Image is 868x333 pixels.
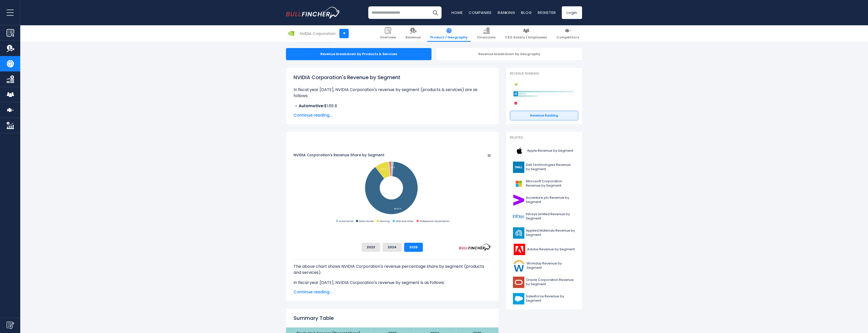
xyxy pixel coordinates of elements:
[513,145,526,157] img: AAPL logo
[294,112,491,118] span: Continue reading...
[390,166,395,169] tspan: 1.3 %
[294,87,491,99] p: In fiscal year [DATE], NVIDIA Corporation's revenue by segment (products & services) are as follows:
[510,275,578,289] a: Oracle Corporation Revenue by Segment
[294,103,491,109] li: $1.69 B
[380,219,390,223] text: Gaming
[510,72,578,76] p: Revenue Ranking
[527,247,575,252] span: Adobe Revenue by Segment
[299,103,324,109] b: Automotive:
[362,243,380,252] button: 2023
[477,35,495,40] span: Financials
[394,208,402,210] tspan: 88.27 %
[339,29,349,38] a: +
[377,25,399,42] a: Overview
[526,163,575,171] span: Dell Technologies Revenue by Segment
[527,149,573,153] span: Apple Revenue by Segment
[513,194,524,206] img: ACN logo
[469,10,492,15] a: Companies
[505,35,547,40] span: CEO Salary / Employees
[513,277,524,288] img: ORCL logo
[294,263,491,276] p: The above chart shows NVIDIA Corporation's revenue percentage share by segment (products and serv...
[553,25,582,42] a: Competitors
[286,48,431,60] div: Revenue breakdown by Products & Services
[512,100,519,106] img: Broadcom competitors logo
[513,162,524,173] img: DELL logo
[451,10,463,15] a: Home
[359,219,374,223] text: Data Center
[498,10,515,15] a: Ranking
[513,293,524,304] img: CRM logo
[403,25,424,42] a: Revenue
[510,226,578,240] a: Applied Materials Revenue by Segment
[510,177,578,191] a: Microsoft Corporation Revenue by Segment
[513,178,524,189] img: MSFT logo
[510,292,578,306] a: Salesforce Revenue by Segment
[526,229,575,237] span: Applied Materials Revenue by Segment
[300,31,336,36] div: NVIDIA Corporation
[513,227,524,239] img: AMAT logo
[294,152,384,158] tspan: NVIDIA Corporation's Revenue Share by Segment
[286,7,340,18] img: bullfincher logo
[526,179,575,188] span: Microsoft Corporation Revenue by Segment
[510,193,578,207] a: Accenture plc Revenue by Segment
[521,10,532,15] a: Blog
[294,314,491,322] h2: Summary Table
[513,244,526,255] img: ADBE logo
[513,211,524,222] img: INFY logo
[294,138,491,239] svg: NVIDIA Corporation's Revenue Share by Segment
[562,6,582,19] a: Login
[510,111,578,120] a: Revenue Ranking
[538,10,556,15] a: Register
[427,25,471,42] a: Product / Geography
[406,35,421,40] span: Revenue
[510,160,578,174] a: Dell Technologies Revenue by Segment
[502,25,550,42] a: CEO Salary / Employees
[512,91,519,97] img: Applied Materials competitors logo
[526,196,575,204] span: Accenture plc Revenue by Segment
[512,81,519,88] img: NVIDIA Corporation competitors logo
[510,242,578,256] a: Adobe Revenue by Segment
[383,243,402,252] button: 2024
[381,168,386,170] tspan: 8.7 %
[526,278,575,286] span: Oracle Corporation Revenue by Segment
[294,289,491,295] span: Continue reading...
[513,260,525,272] img: WDAY logo
[474,25,499,42] a: Financials
[437,48,582,60] div: Revenue breakdown by Geography
[396,219,414,223] text: OEM And Other
[527,261,575,270] span: Workday Revenue by Segment
[286,7,340,18] a: Go to homepage
[294,280,491,286] p: In fiscal year [DATE], NVIDIA Corporation's revenue by segment is as follows:
[429,6,442,19] button: Search
[556,35,579,40] span: Competitors
[430,35,468,40] span: Product / Geography
[510,136,578,140] p: Related
[286,29,296,38] img: NVDA logo
[294,74,491,81] h1: NVIDIA Corporation's Revenue by Segment
[510,259,578,273] a: Workday Revenue by Segment
[404,243,423,252] button: 2025
[526,212,575,221] span: Infosys Limited Revenue by Segment
[510,144,578,158] a: Apple Revenue by Segment
[510,210,578,224] a: Infosys Limited Revenue by Segment
[526,294,575,303] span: Salesforce Revenue by Segment
[420,219,450,223] text: Professional Visualization
[380,35,396,40] span: Overview
[339,219,353,223] text: Automotive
